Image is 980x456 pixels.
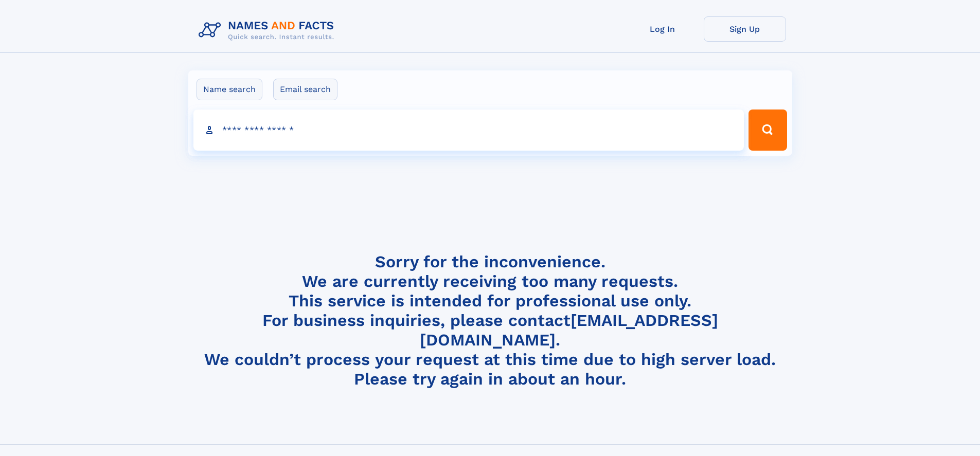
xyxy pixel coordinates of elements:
[194,252,786,389] h4: Sorry for the inconvenience. We are currently receiving too many requests. This service is intend...
[197,79,262,100] label: Name search
[704,16,786,42] a: Sign Up
[749,110,787,151] button: Search Button
[621,16,704,42] a: Log In
[273,79,337,100] label: Email search
[194,16,343,44] img: Logo Names and Facts
[193,110,744,151] input: search input
[420,311,718,350] a: [EMAIL_ADDRESS][DOMAIN_NAME]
